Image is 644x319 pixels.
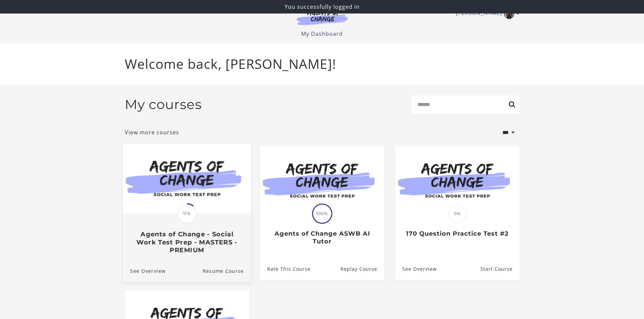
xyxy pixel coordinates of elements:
[260,258,311,280] a: Agents of Change ASWB AI Tutor: Rate This Course
[202,259,251,282] a: Agents of Change - Social Work Test Prep - MASTERS - PREMIUM: Resume Course
[177,204,196,223] span: 11%
[3,3,641,11] p: You successfully logged in
[290,9,355,25] img: Agents of Change Logo
[301,30,343,37] a: My Dashboard
[122,259,165,282] a: Agents of Change - Social Work Test Prep - MASTERS - PREMIUM: See Overview
[313,205,331,223] span: 100%
[480,258,519,280] a: 170 Question Practice Test #2: Resume Course
[125,97,202,112] h2: My courses
[125,54,520,74] p: Welcome back, [PERSON_NAME]!
[395,258,437,280] a: 170 Question Practice Test #2: See Overview
[448,205,467,223] span: 0%
[267,230,377,245] h3: Agents of Change ASWB AI Tutor
[402,230,512,238] h3: 170 Question Practice Test #2
[340,258,384,280] a: Agents of Change ASWB AI Tutor: Resume Course
[130,230,243,254] h3: Agents of Change - Social Work Test Prep - MASTERS - PREMIUM
[125,128,179,136] a: View more courses
[456,8,516,19] a: Toggle menu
